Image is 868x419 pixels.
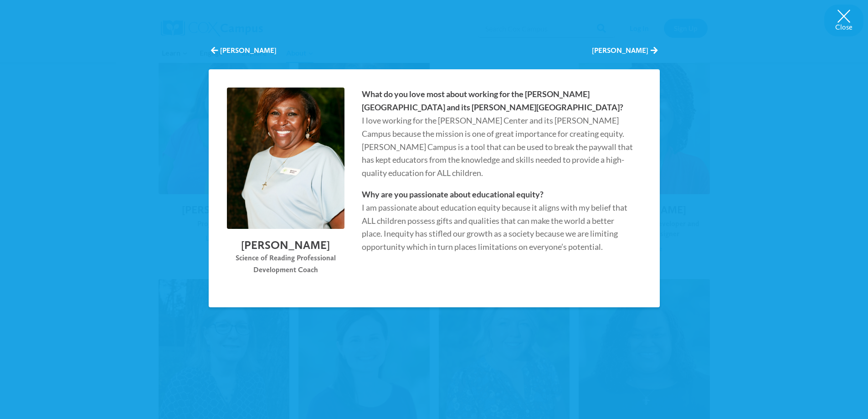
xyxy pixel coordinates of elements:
strong: What do you love most about working for the [PERSON_NAME][GEOGRAPHIC_DATA] and its [PERSON_NAME][... [362,89,623,112]
div: Science of Reading Professional Development Coach [227,252,344,275]
p: I am passionate about education equity because it aligns with my belief that ALL children possess... [362,188,633,253]
h2: [PERSON_NAME] [227,238,344,252]
img: Ramona-Brown-2-of-3-scaled-1.jpg [224,84,347,233]
button: [PERSON_NAME] [211,46,277,56]
div: Ramona Brown [209,36,660,401]
button: [PERSON_NAME] [592,46,657,56]
strong: Why are you passionate about educational equity? [362,189,544,199]
p: I love working for the [PERSON_NAME] Center and its [PERSON_NAME] Campus because the mission is o... [362,88,633,180]
button: Close modal [824,5,863,36]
